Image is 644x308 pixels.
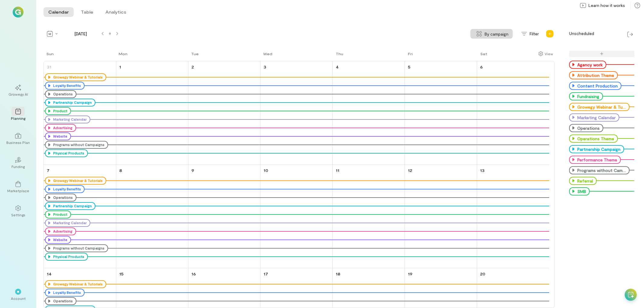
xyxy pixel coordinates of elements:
[8,92,28,97] div: Growegy AI
[576,178,593,183] div: Referral
[11,164,25,169] div: Funding
[52,142,104,147] div: Programs without Campaigns
[52,151,84,156] div: Physical Products
[479,62,484,71] a: September 6, 2025
[576,168,626,173] div: Programs without Campaigns
[118,62,122,71] a: September 1, 2025
[479,166,486,175] a: September 13, 2025
[262,166,269,175] a: September 10, 2025
[485,31,508,37] span: By campaign
[260,61,332,165] td: September 3, 2025
[480,51,487,56] div: Sat
[11,116,25,121] div: Planning
[537,49,555,58] div: Show columns
[191,51,199,56] div: Tue
[545,29,555,39] div: Add new
[45,116,90,123] div: Marketing Calendar
[576,83,618,88] div: Content Production
[545,51,553,56] div: View
[52,246,104,251] div: Programs without Campaigns
[45,227,76,235] div: Advertising
[45,289,85,297] div: Loyalty Benefits
[76,7,98,17] button: Table
[101,7,131,17] button: Analytics
[45,90,76,98] div: Operations
[576,147,620,152] div: Partnership Campaign
[116,165,188,268] td: September 8, 2025
[576,157,617,162] div: Performance Theme
[576,104,626,110] div: Growegy Webinar & Tutorials
[569,103,630,111] div: Growegy Webinar & Tutorials
[52,290,81,295] div: Loyalty Benefits
[335,62,340,71] a: September 4, 2025
[188,51,200,61] a: Tuesday
[576,94,599,99] div: Fundraising
[190,62,195,71] a: September 2, 2025
[260,165,332,268] td: September 10, 2025
[43,51,55,61] a: Sunday
[62,31,99,37] span: [DATE]
[7,128,29,150] a: Business Plan
[45,194,76,202] div: Operations
[45,244,108,252] div: Programs without Campaigns
[11,296,26,301] div: Account
[45,124,76,132] div: Advertising
[188,165,260,268] td: September 9, 2025
[576,189,586,194] div: SMB
[45,236,71,244] div: Website
[569,92,603,100] div: Fundraising
[52,178,103,183] div: Growegy Webinar & Tutorials
[46,62,53,71] a: August 31, 2025
[262,62,268,71] a: September 3, 2025
[45,141,108,149] div: Programs without Campaigns
[45,211,71,218] div: Product
[190,269,197,278] a: September 16, 2025
[479,269,486,278] a: September 20, 2025
[52,75,103,80] div: Growegy Webinar & Tutorials
[6,140,30,145] div: Business Plan
[45,73,106,81] div: Growegy Webinar & Tutorials
[52,204,92,208] div: Partnership Campaign
[405,165,477,268] td: September 12, 2025
[569,135,618,143] div: Operations Theme
[190,166,195,175] a: September 9, 2025
[52,125,72,130] div: Advertising
[576,125,600,131] div: Operations
[405,51,414,61] a: Friday
[576,73,614,78] div: Attribution Theme
[569,82,621,90] div: Content Production
[477,165,549,268] td: September 13, 2025
[52,282,103,287] div: Growegy Webinar & Tutorials
[408,51,413,56] div: Fri
[45,202,95,210] div: Partnership Campaign
[52,221,87,225] div: Marketing Calendar
[46,269,53,278] a: September 14, 2025
[52,254,84,259] div: Physical Products
[11,212,25,217] div: Settings
[569,145,624,153] div: Partnership Campaign
[46,51,54,56] div: Sun
[52,212,67,217] div: Product
[116,61,188,165] td: September 1, 2025
[45,297,76,305] div: Operations
[569,177,597,185] div: Referral
[576,115,616,120] div: Marketing Calendar
[405,61,477,165] td: September 5, 2025
[588,2,625,8] span: Learn how it works
[45,107,71,115] div: Product
[46,166,51,175] a: September 7, 2025
[7,152,29,174] a: Funding
[52,187,81,192] div: Loyalty Benefits
[43,7,74,17] button: Calendar
[52,299,73,303] div: Operations
[260,51,274,61] a: Wednesday
[569,113,619,122] div: Marketing Calendar
[569,166,630,174] div: Programs without Campaigns
[45,185,85,193] div: Loyalty Benefits
[52,117,87,122] div: Marketing Calendar
[52,109,67,113] div: Product
[569,71,618,79] div: Attribution Theme
[52,195,73,200] div: Operations
[407,269,414,278] a: September 19, 2025
[44,165,116,268] td: September 7, 2025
